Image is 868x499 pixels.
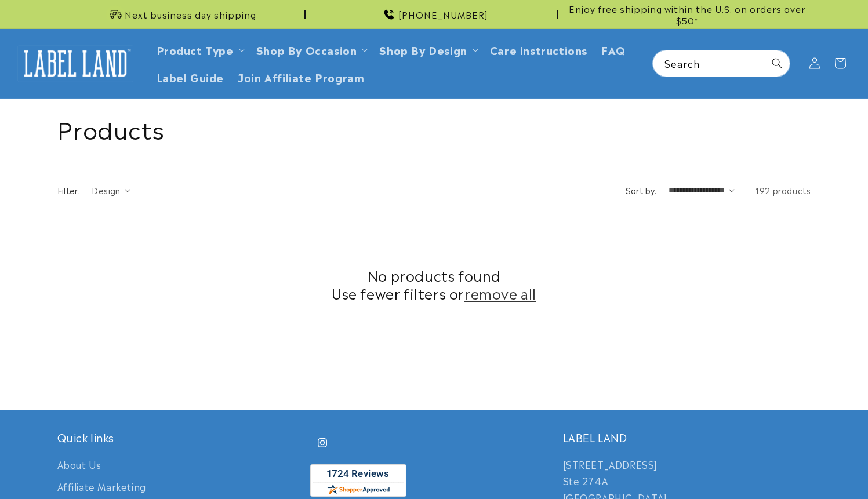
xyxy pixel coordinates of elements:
span: Label Guide [157,70,224,83]
a: Shop By Design [379,42,467,57]
span: [PHONE_NUMBER] [398,9,488,20]
h2: No products found Use fewer filters or [57,266,811,302]
h2: Quick links [57,431,306,444]
span: FAQ [601,43,626,56]
label: Sort by: [626,184,657,196]
a: remove all [464,284,536,302]
span: Care instructions [490,43,587,56]
summary: Product Type [150,36,249,63]
span: Next business day shipping [125,9,256,20]
a: Join Affiliate Program [231,63,371,90]
h2: LABEL LAND [563,431,811,444]
summary: Shop By Occasion [249,36,373,63]
span: Shop By Occasion [256,43,357,56]
a: Product Type [157,42,234,57]
span: 192 products [755,184,811,196]
span: Enjoy free shipping within the U.S. on orders over $50* [563,3,811,26]
a: Label Guide [150,63,231,90]
h2: Filter: [57,184,81,196]
img: Customer Reviews [310,464,406,497]
a: FAQ [594,36,633,63]
a: Label Land [13,41,138,86]
summary: Shop By Design [372,36,482,63]
button: Search [764,50,790,76]
a: About Us [57,456,101,476]
h1: Products [57,113,811,143]
img: Label Land [17,45,133,81]
span: Join Affiliate Program [238,70,364,83]
summary: Design (0 selected) [92,184,130,196]
span: Design [92,184,120,196]
a: Affiliate Marketing [57,475,146,498]
a: Care instructions [483,36,594,63]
